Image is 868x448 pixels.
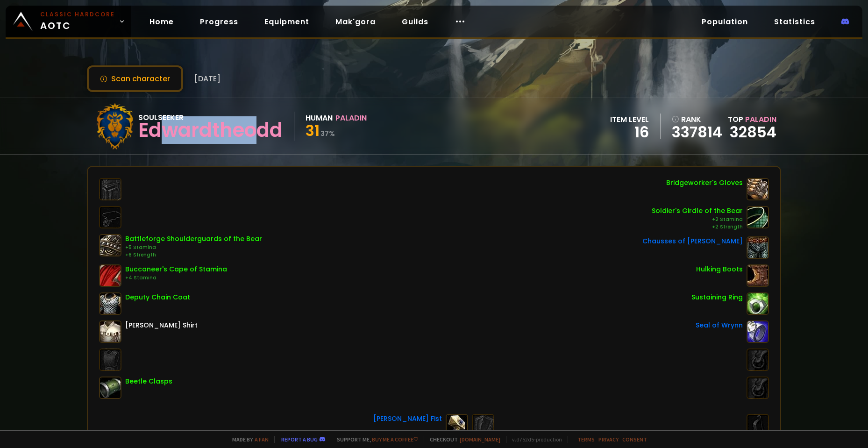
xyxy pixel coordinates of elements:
a: Home [142,12,181,31]
div: Seal of Wrynn [696,320,743,330]
div: Soldier's Girdle of the Bear [652,206,743,216]
div: +4 Stamina [125,274,227,282]
a: Guilds [394,12,436,31]
a: Report a bug [281,436,318,443]
span: v. d752d5 - production [506,436,562,443]
small: Classic Hardcore [40,10,115,19]
span: Support me, [331,436,418,443]
div: Battleforge Shoulderguards of the Bear [125,234,262,244]
div: +5 Stamina [125,244,262,251]
img: item-2933 [747,320,769,343]
div: [PERSON_NAME] Fist [373,414,442,424]
a: Terms [577,436,595,443]
img: item-14742 [747,264,769,287]
img: item-7003 [99,377,121,399]
a: Population [694,12,755,31]
div: Edwardtheodd [138,123,283,137]
a: Mak'gora [328,12,383,31]
img: item-14167 [99,264,121,287]
div: +2 Strength [652,223,743,231]
div: +2 Stamina [652,216,743,223]
div: Bridgeworker's Gloves [666,178,743,188]
div: 16 [610,125,649,139]
span: AOTC [40,10,115,33]
div: +6 Strength [125,251,262,259]
div: Hulking Boots [696,264,743,274]
img: item-6743 [747,292,769,315]
a: Equipment [257,12,317,31]
span: Made by [227,436,269,443]
div: Deputy Chain Coat [125,292,190,302]
img: item-45 [99,320,121,343]
small: 37 % [320,129,335,138]
span: 31 [306,120,320,141]
span: Checkout [424,436,500,443]
button: Scan character [87,65,183,92]
a: Buy me a coffee [372,436,418,443]
a: Privacy [598,436,619,443]
a: 32854 [730,121,776,142]
div: rank [672,114,722,125]
a: Progress [192,12,246,31]
div: [PERSON_NAME] Shirt [125,320,198,330]
a: Consent [622,436,647,443]
div: Sustaining Ring [691,292,743,302]
div: Top [728,114,776,125]
div: Paladin [335,112,367,124]
a: Classic HardcoreAOTC [6,6,131,37]
img: item-6597 [99,234,121,256]
div: item level [610,114,649,125]
img: item-1303 [747,178,769,200]
img: item-6087 [747,236,769,259]
span: Paladin [745,114,776,125]
a: a fan [255,436,269,443]
div: Human [306,112,333,124]
a: 337814 [672,125,722,139]
div: Chausses of [PERSON_NAME] [642,236,743,246]
a: Statistics [767,12,823,31]
img: item-1275 [99,292,121,315]
div: Buccaneer's Cape of Stamina [125,264,227,274]
div: Soulseeker [138,112,283,123]
img: item-6953 [446,414,468,436]
img: item-6548 [747,206,769,228]
a: [DOMAIN_NAME] [460,436,500,443]
span: [DATE] [194,73,221,85]
div: Beetle Clasps [125,377,172,386]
